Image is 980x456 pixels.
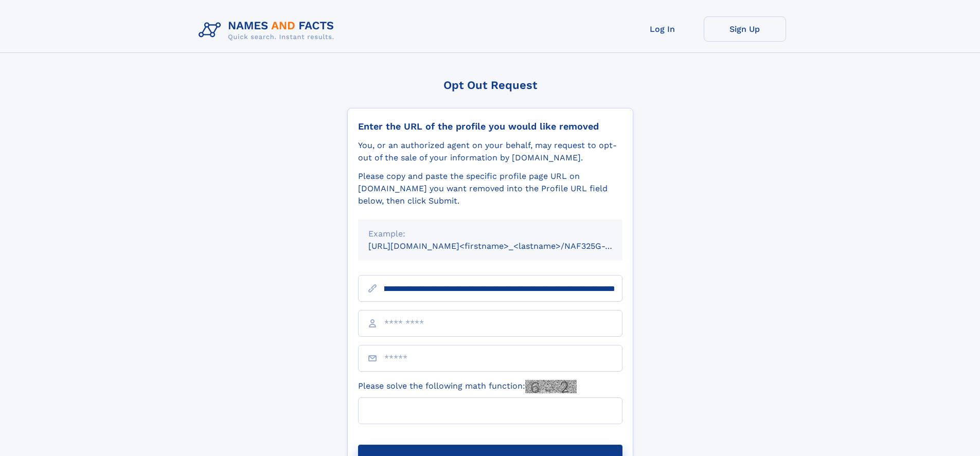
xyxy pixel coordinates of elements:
[358,139,622,164] div: You, or an authorized agent on your behalf, may request to opt-out of the sale of your informatio...
[358,121,622,132] div: Enter the URL of the profile you would like removed
[194,16,343,44] img: Logo Names and Facts
[358,170,622,207] div: Please copy and paste the specific profile page URL on [DOMAIN_NAME] you want removed into the Pr...
[368,228,612,240] div: Example:
[621,16,704,42] a: Log In
[347,79,633,92] div: Opt Out Request
[368,241,642,251] small: [URL][DOMAIN_NAME]<firstname>_<lastname>/NAF325G-xxxxxxxx
[704,16,786,42] a: Sign Up
[358,380,577,393] label: Please solve the following math function:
